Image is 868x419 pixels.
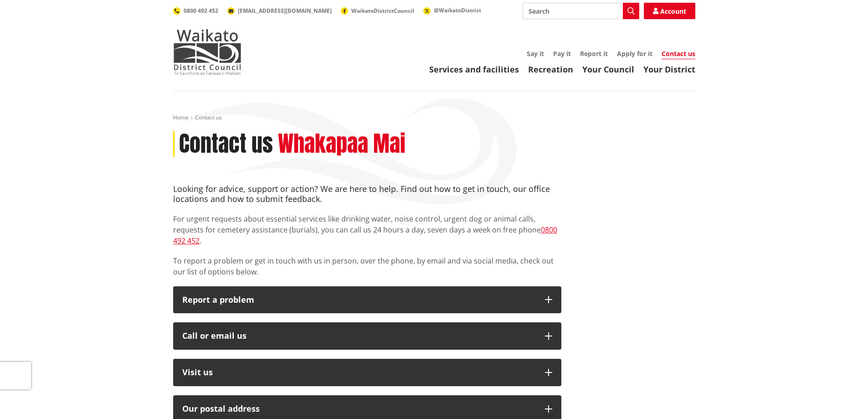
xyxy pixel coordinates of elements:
[662,49,695,59] a: Contact us
[173,213,561,246] p: For urgent requests about essential services like drinking water, noise control, urgent dog or an...
[173,359,561,386] button: Visit us
[173,114,189,121] a: Home
[351,7,414,15] span: WaikatoDistrictCouncil
[434,6,481,14] span: @WaikatoDistrict
[182,295,536,305] p: Report a problem
[528,64,573,75] a: Recreation
[173,225,557,246] a: 0800 492 452
[182,404,536,414] h2: Our postal address
[173,255,561,277] p: To report a problem or get in touch with us in person, over the phone, by email and via social me...
[179,131,273,157] h1: Contact us
[184,7,218,15] span: 0800 492 452
[582,64,634,75] a: Your Council
[173,184,561,204] h4: Looking for advice, support or action? We are here to help. Find out how to get in touch, our off...
[580,49,608,58] a: Report it
[643,64,695,75] a: Your District
[341,7,414,15] a: WaikatoDistrictCouncil
[173,7,218,15] a: 0800 492 452
[173,322,561,350] button: Call or email us
[553,49,571,58] a: Pay it
[195,114,222,121] span: Contact us
[182,331,536,341] div: Call or email us
[238,7,332,15] span: [EMAIL_ADDRESS][DOMAIN_NAME]
[173,114,695,122] nav: breadcrumb
[173,286,561,314] button: Report a problem
[523,3,639,19] input: Search input
[644,3,695,19] a: Account
[173,29,241,75] img: Waikato District Council - Te Kaunihera aa Takiwaa o Waikato
[423,6,481,14] a: @WaikatoDistrict
[227,7,332,15] a: [EMAIL_ADDRESS][DOMAIN_NAME]
[278,131,406,157] h2: Whakapaa Mai
[429,64,519,75] a: Services and facilities
[182,368,536,377] p: Visit us
[527,49,544,58] a: Say it
[617,49,652,58] a: Apply for it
